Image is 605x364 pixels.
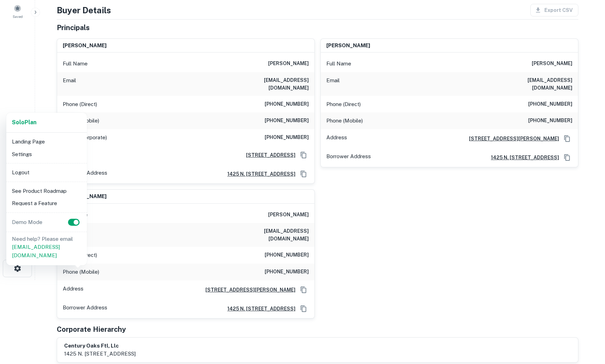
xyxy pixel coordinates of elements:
[9,135,84,148] li: Landing Page
[12,119,36,126] strong: Solo Plan
[570,308,605,342] iframe: Chat Widget
[9,166,84,179] li: Logout
[9,218,45,226] p: Demo Mode
[12,118,36,127] a: SoloPlan
[9,185,84,197] li: See Product Roadmap
[9,197,84,210] li: Request a Feature
[9,148,84,161] li: Settings
[12,244,60,258] a: [EMAIL_ADDRESS][DOMAIN_NAME]
[12,235,81,260] p: Need help? Please email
